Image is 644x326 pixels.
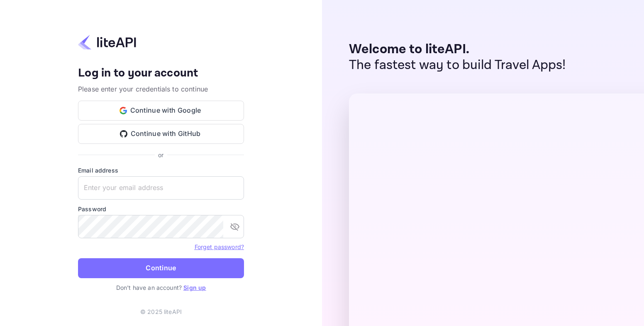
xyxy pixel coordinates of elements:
p: The fastest way to build Travel Apps! [349,57,566,73]
a: Sign up [183,284,206,291]
button: Continue with GitHub [78,124,244,144]
button: Continue [78,258,244,278]
a: Forget password? [195,242,244,251]
label: Email address [78,166,244,175]
p: Don't have an account? [78,283,244,292]
button: toggle password visibility [227,218,243,235]
h4: Log in to your account [78,66,244,81]
input: Enter your email address [78,176,244,200]
p: Please enter your credentials to continue [78,84,244,94]
p: or [158,151,163,159]
a: Forget password? [195,243,244,250]
button: Continue with Google [78,101,244,121]
p: © 2025 liteAPI [140,307,182,316]
label: Password [78,205,244,213]
p: Welcome to liteAPI. [349,42,566,57]
img: liteapi [78,34,136,50]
